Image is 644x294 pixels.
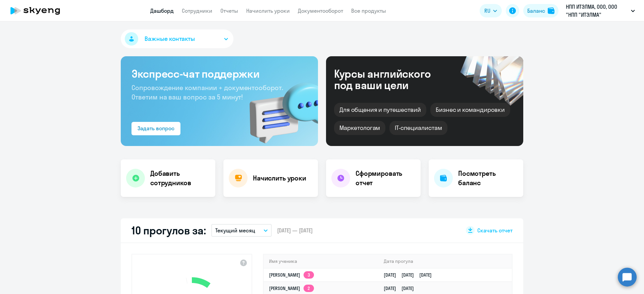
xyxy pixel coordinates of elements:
[150,169,210,188] h4: Добавить сотрудников
[182,7,212,14] a: Сотрудники
[211,224,272,237] button: Текущий месяц
[480,4,502,17] button: RU
[548,7,554,14] img: balance
[562,3,638,19] button: НПП ИТЭЛМА, ООО, ООО "НПП "ИТЭЛМА"
[121,29,233,48] button: Важные контакты
[527,7,545,15] div: Баланс
[220,7,238,14] a: Отчеты
[240,71,318,146] img: bg-img
[430,103,510,117] div: Бизнес и командировки
[351,7,386,14] a: Все продукты
[566,3,628,19] p: НПП ИТЭЛМА, ООО, ООО "НПП "ИТЭЛМА"
[269,285,314,291] a: [PERSON_NAME]2
[523,4,558,17] button: Балансbalance
[150,7,174,14] a: Дашборд
[334,121,385,135] div: Маркетологам
[378,254,512,268] th: Дата прогула
[484,7,490,15] span: RU
[384,272,437,278] a: [DATE][DATE][DATE]
[304,285,314,292] app-skyeng-badge: 2
[458,169,518,188] h4: Посмотреть баланс
[264,254,378,268] th: Имя ученика
[356,169,415,188] h4: Сформировать отчет
[246,7,290,14] a: Начислить уроки
[389,121,447,135] div: IT-специалистам
[384,285,419,291] a: [DATE][DATE]
[253,173,306,183] h4: Начислить уроки
[131,224,206,237] h2: 10 прогулов за:
[145,34,195,43] span: Важные контакты
[334,103,426,117] div: Для общения и путешествий
[334,68,449,91] div: Курсы английского под ваши цели
[304,271,314,279] app-skyeng-badge: 3
[131,122,180,135] button: Задать вопрос
[215,226,255,234] p: Текущий месяц
[138,124,174,132] div: Задать вопрос
[298,7,343,14] a: Документооборот
[477,227,513,234] span: Скачать отчет
[131,83,283,101] span: Сопровождение компании + документооборот. Ответим на ваш вопрос за 5 минут!
[277,227,313,234] span: [DATE] — [DATE]
[131,67,307,80] h3: Экспресс-чат поддержки
[269,272,314,278] a: [PERSON_NAME]3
